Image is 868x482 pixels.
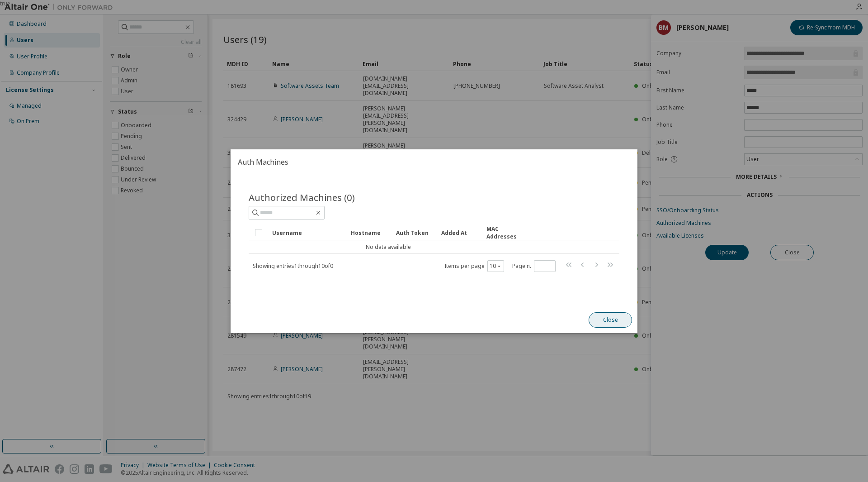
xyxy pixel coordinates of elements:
[444,260,504,272] span: Items per page
[272,225,344,240] div: Username
[253,262,333,269] span: Showing entries 1 through 10 of 0
[486,225,524,240] div: MAC Addresses
[589,312,632,328] button: Close
[231,149,637,175] h2: Auth Machines
[351,225,389,240] div: Hostname
[249,240,528,254] td: No data available
[396,225,434,240] div: Auth Token
[512,260,556,272] span: Page n.
[249,191,355,204] span: Authorized Machines (0)
[490,262,502,269] button: 10
[441,225,479,240] div: Added At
